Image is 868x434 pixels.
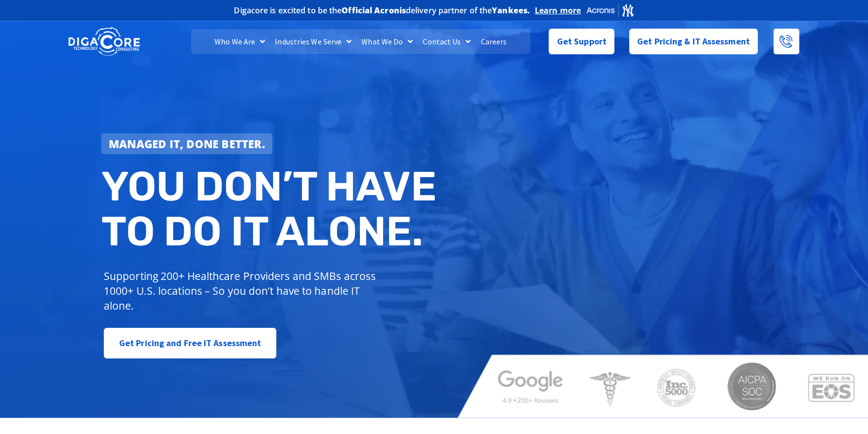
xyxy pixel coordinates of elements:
a: Industries We Serve [270,29,356,54]
a: Careers [476,29,512,54]
img: DigaCore Technology Consulting [68,26,140,57]
a: What We Do [356,29,418,54]
strong: Managed IT, done better. [109,136,265,151]
a: Get Pricing and Free IT Assessment [104,328,276,358]
span: Get Pricing & IT Assessment [637,32,750,51]
p: Supporting 200+ Healthcare Providers and SMBs across 1000+ U.S. locations – So you don’t have to ... [104,269,380,313]
h2: You don’t have to do IT alone. [101,164,441,254]
a: Who We Are [210,29,270,54]
a: Contact Us [418,29,476,54]
span: Get Support [557,32,607,51]
img: Acronis [586,3,634,17]
b: Official Acronis [342,5,406,16]
a: Managed IT, done better. [101,133,272,154]
a: Get Support [549,29,614,54]
a: Get Pricing & IT Assessment [629,29,758,54]
a: Learn more [535,5,581,15]
nav: Menu [191,29,530,54]
b: Yankees. [492,5,530,16]
span: Get Pricing and Free IT Assessment [119,333,261,353]
h2: Digacore is excited to be the delivery partner of the [234,6,530,14]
